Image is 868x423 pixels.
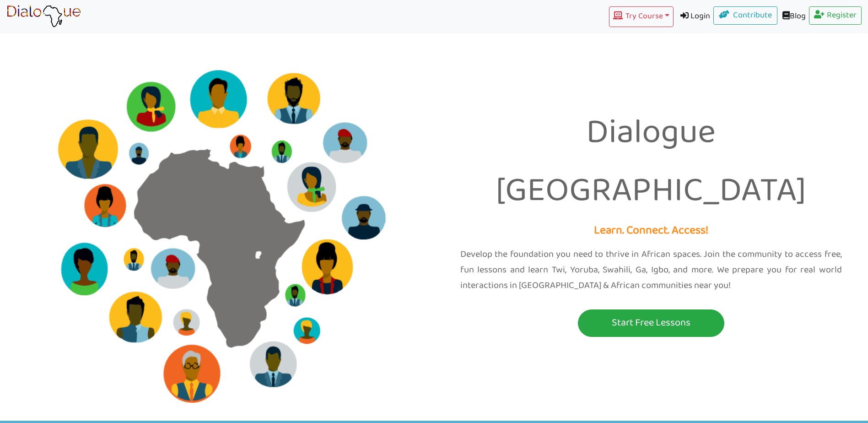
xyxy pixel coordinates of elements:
a: Contribute [713,6,777,25]
p: Develop the foundation you need to thrive in African spaces. Join the community to access free, f... [460,247,842,293]
img: learn African language platform app [6,5,81,28]
button: Start Free Lessons [578,309,724,337]
a: Login [674,6,714,27]
p: Start Free Lessons [580,315,722,331]
button: Try Course [609,6,673,27]
a: Register [809,6,862,25]
a: Blog [777,6,809,27]
p: Learn. Connect. Access! [441,221,862,241]
a: Start Free Lessons [441,309,862,337]
p: Dialogue [GEOGRAPHIC_DATA] [441,104,862,221]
